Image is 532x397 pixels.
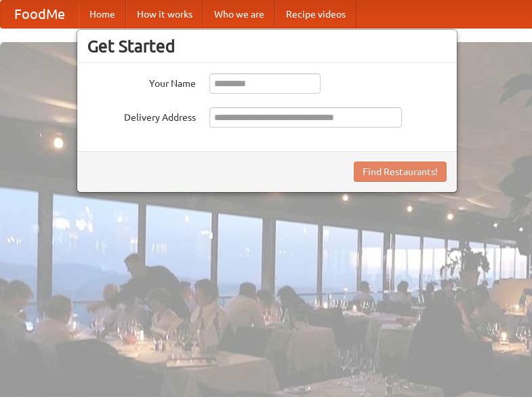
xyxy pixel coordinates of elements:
[275,1,356,28] a: Recipe videos
[87,107,196,124] label: Delivery Address
[87,36,447,56] h3: Get Started
[354,162,447,182] button: Find Restaurants!
[1,1,79,28] a: FoodMe
[126,1,203,28] a: How it works
[87,73,196,90] label: Your Name
[79,1,126,28] a: Home
[203,1,275,28] a: Who we are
